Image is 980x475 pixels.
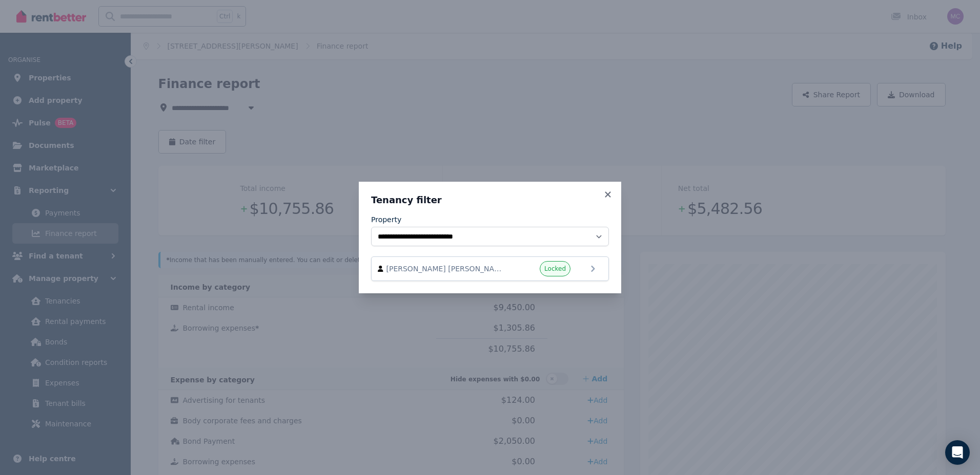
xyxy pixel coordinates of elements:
[371,194,609,206] h3: Tenancy filter
[945,440,970,465] div: Open Intercom Messenger
[386,264,503,274] span: [PERSON_NAME] [PERSON_NAME], [PERSON_NAME], [PERSON_NAME], and Nestony V. Bongcalason
[371,256,609,281] a: [PERSON_NAME] [PERSON_NAME], [PERSON_NAME], [PERSON_NAME], and Nestony V. BongcalasonLocked
[544,265,566,273] span: Locked
[371,214,401,225] label: Property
